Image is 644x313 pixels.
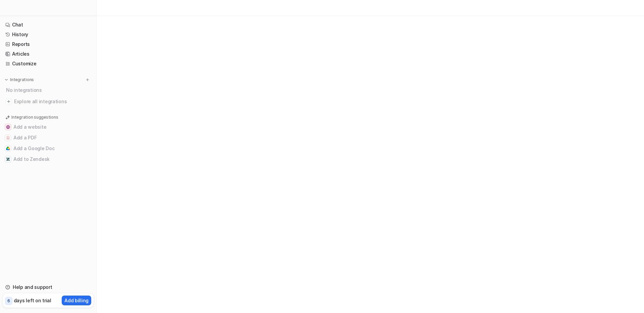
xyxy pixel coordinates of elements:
[5,98,12,105] img: explore all integrations
[62,296,91,305] button: Add billing
[6,125,10,129] img: Add a website
[3,122,94,132] button: Add a websiteAdd a website
[3,143,94,154] button: Add a Google DocAdd a Google Doc
[64,297,89,304] p: Add billing
[3,49,94,59] a: Articles
[3,76,36,83] button: Integrations
[6,157,10,161] img: Add to Zendesk
[7,298,10,304] p: 6
[14,96,91,107] span: Explore all integrations
[6,136,10,140] img: Add a PDF
[3,97,94,106] a: Explore all integrations
[3,30,94,39] a: History
[4,84,94,96] div: No integrations
[3,132,94,143] button: Add a PDFAdd a PDF
[3,59,94,68] a: Customize
[3,154,94,165] button: Add to ZendeskAdd to Zendesk
[4,77,9,82] img: expand menu
[3,20,94,29] a: Chat
[6,146,10,150] img: Add a Google Doc
[3,283,94,292] a: Help and support
[85,77,90,82] img: menu_add.svg
[10,77,34,82] p: Integrations
[14,297,51,304] p: days left on trial
[3,40,94,49] a: Reports
[11,114,58,120] p: Integration suggestions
